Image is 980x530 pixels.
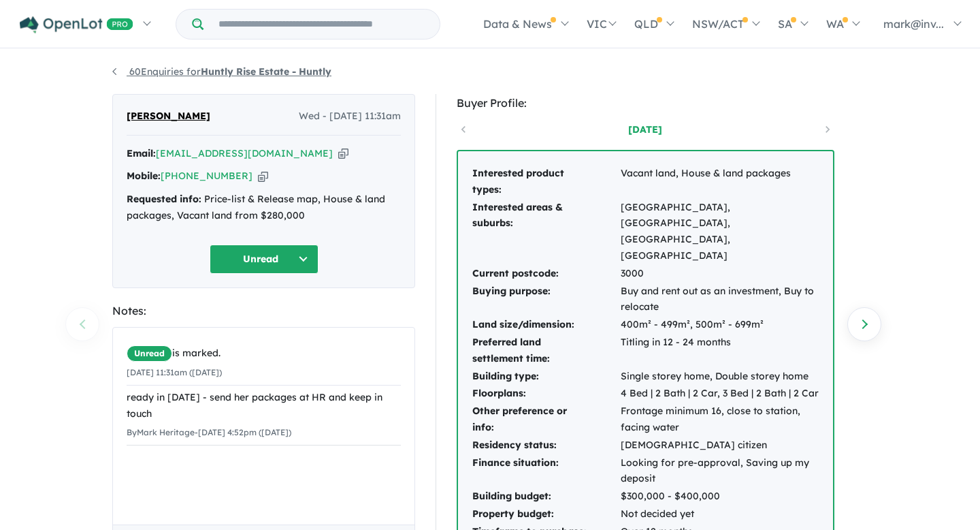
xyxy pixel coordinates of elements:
td: [DEMOGRAPHIC_DATA] citizen [620,437,819,454]
td: Looking for pre-approval, Saving up my deposit [620,454,819,488]
td: 400m² - 499m², 500m² - 699m² [620,316,819,334]
div: ready in [DATE] - send her packages at HR and keep in touch [127,390,401,422]
div: Notes: [112,302,415,320]
span: Wed - [DATE] 11:31am [299,108,401,125]
div: is marked. [127,345,401,362]
span: [PERSON_NAME] [127,108,210,125]
strong: Huntly Rise Estate - Huntly [201,65,331,78]
td: Titling in 12 - 24 months [620,334,819,368]
td: Current postcode: [472,265,620,283]
td: Not decided yet [620,505,819,523]
td: Buying purpose: [472,283,620,317]
td: Preferred land settlement time: [472,334,620,368]
td: Land size/dimension: [472,316,620,334]
span: Unread [127,345,172,362]
img: Openlot PRO Logo White [20,16,133,33]
a: 60Enquiries forHuntly Rise Estate - Huntly [112,65,331,78]
strong: Mobile: [127,170,161,182]
td: $300,000 - $400,000 [620,488,819,505]
div: Buyer Profile: [457,94,834,112]
td: Building budget: [472,488,620,505]
td: Residency status: [472,437,620,454]
td: 4 Bed | 2 Bath | 2 Car, 3 Bed | 2 Bath | 2 Car [620,385,819,403]
input: Try estate name, suburb, builder or developer [206,10,437,39]
button: Copy [258,169,268,183]
td: Property budget: [472,505,620,523]
small: [DATE] 11:31am ([DATE]) [127,367,222,377]
td: Interested product types: [472,165,620,199]
a: [PHONE_NUMBER] [161,170,252,182]
td: Single storey home, Double storey home [620,368,819,386]
td: [GEOGRAPHIC_DATA], [GEOGRAPHIC_DATA], [GEOGRAPHIC_DATA], [GEOGRAPHIC_DATA] [620,199,819,265]
span: mark@inv... [883,17,944,31]
td: Frontage minimum 16, close to station, facing water [620,403,819,437]
button: Copy [338,146,348,161]
td: Finance situation: [472,454,620,488]
div: Price-list & Release map, House & land packages, Vacant land from $280,000 [127,191,401,224]
a: [DATE] [587,123,703,136]
td: Other preference or info: [472,403,620,437]
td: Interested areas & suburbs: [472,199,620,265]
nav: breadcrumb [112,64,868,80]
strong: Email: [127,147,156,159]
td: Floorplans: [472,385,620,403]
td: Building type: [472,368,620,386]
button: Unread [210,245,318,274]
td: 3000 [620,265,819,283]
td: Vacant land, House & land packages [620,165,819,199]
a: [EMAIL_ADDRESS][DOMAIN_NAME] [156,147,333,159]
td: Buy and rent out as an investment, Buy to relocate [620,283,819,317]
small: By Mark Heritage - [DATE] 4:52pm ([DATE]) [127,427,291,437]
strong: Requested info: [127,193,201,205]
